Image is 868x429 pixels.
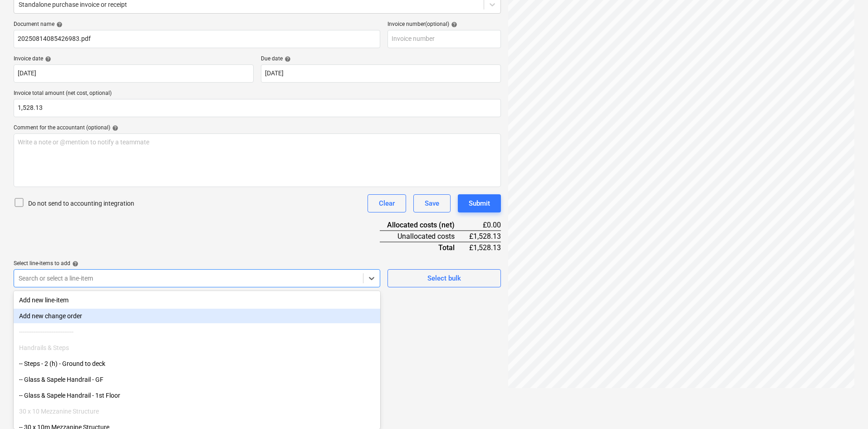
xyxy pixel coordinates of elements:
p: Invoice total amount (net cost, optional) [14,90,501,99]
span: help [70,261,78,267]
button: Clear [368,194,406,212]
div: -- Steps - 2 (h) - Ground to deck [14,356,380,371]
div: Invoice number (optional) [387,21,501,28]
input: Invoice date not specified [14,64,254,83]
div: Select line-items to add [14,260,380,267]
div: Total [380,242,469,253]
span: help [54,21,63,28]
span: help [283,56,291,62]
div: Comment for the accountant (optional) [14,124,501,132]
button: Save [413,194,451,212]
div: £1,528.13 [469,231,501,242]
div: Due date [261,55,501,63]
iframe: Chat Widget [823,385,868,429]
div: 30 x 10 Mezzanine Structure [14,404,380,419]
div: Select bulk [427,272,461,284]
input: Due date not specified [261,64,501,83]
div: Document name [14,21,380,28]
div: Invoice date [14,55,254,63]
div: Add new change order [14,309,380,323]
div: Allocated costs (net) [380,220,469,231]
div: Handrails & Steps [14,340,380,355]
span: help [449,21,457,28]
div: Clear [379,197,395,209]
div: £0.00 [469,220,501,231]
div: Submit [469,197,490,209]
input: Invoice number [387,30,501,48]
div: ------------------------------ [14,325,380,339]
button: Select bulk [387,269,501,287]
div: Add new line-item [14,293,380,307]
div: Unallocated costs [380,231,469,242]
span: help [110,125,118,131]
button: Submit [458,194,501,212]
div: Save [425,197,439,209]
input: Document name [14,30,380,48]
div: -- Glass & Sapele Handrail - GF [14,372,380,387]
div: -- Glass & Sapele Handrail - 1st Floor [14,388,380,403]
div: £1,528.13 [469,242,501,253]
p: Do not send to accounting integration [28,199,134,208]
input: Invoice total amount (net cost, optional) [14,99,501,117]
span: help [43,56,51,62]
